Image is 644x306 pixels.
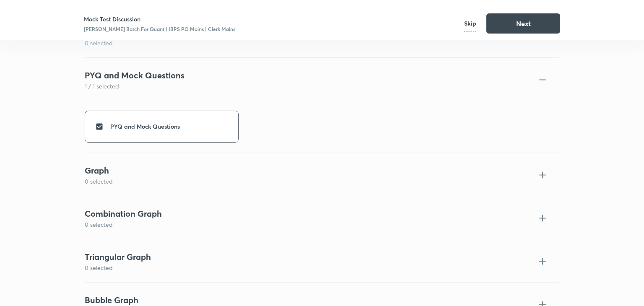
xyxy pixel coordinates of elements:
[85,177,531,186] p: 0 selected
[85,69,531,82] h4: PYQ and Mock Questions
[85,39,531,47] p: 0 selected
[85,207,531,220] h4: Combination Graph
[85,220,531,229] p: 0 selected
[85,263,531,272] p: 0 selected
[85,57,559,101] div: PYQ and Mock Questions1 / 1 selected
[85,164,531,177] h4: Graph
[464,16,476,31] p: Skip
[33,7,55,13] span: Support
[85,251,531,263] h4: Triangular Graph
[85,153,559,196] div: Graph0 selected
[85,239,559,282] div: Triangular Graph0 selected
[486,13,560,34] button: Next
[84,15,235,23] h6: Mock Test Discussion
[85,82,531,91] p: 1 / 1 selected
[110,122,180,131] p: PYQ and Mock Questions
[85,196,559,239] div: Combination Graph0 selected
[84,25,235,33] h6: [PERSON_NAME] Batch For Quant | IBPS PO Mains | Clerk Mains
